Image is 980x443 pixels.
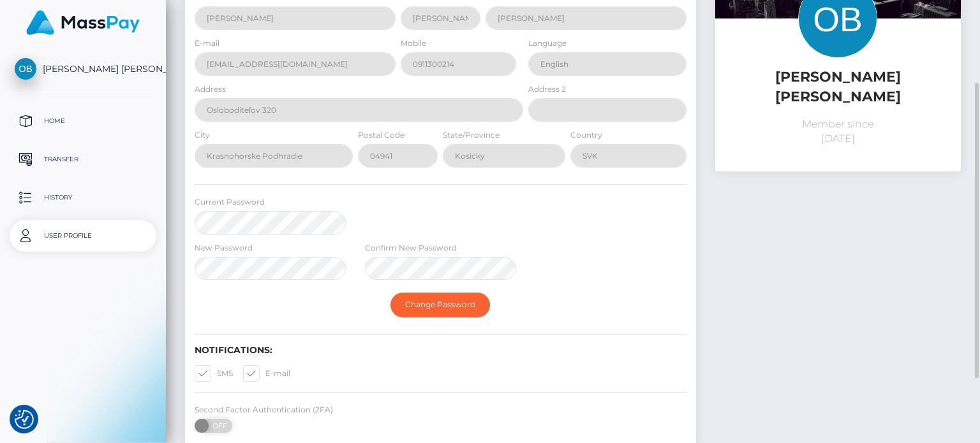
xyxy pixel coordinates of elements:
[725,117,951,147] p: Member since [DATE]
[528,84,566,95] label: Address 2
[195,196,265,208] label: Current Password
[10,182,156,214] a: History
[195,38,219,49] label: E-mail
[358,129,405,141] label: Postal Code
[401,38,426,49] label: Mobile
[528,38,567,49] label: Language
[443,129,500,141] label: State/Province
[202,419,234,433] span: OFF
[195,404,333,416] label: Second Factor Authentication (2FA)
[195,365,233,382] label: SMS
[15,226,151,245] p: User Profile
[26,10,140,35] img: MassPay
[195,345,687,356] h6: Notifications:
[15,112,151,131] p: Home
[15,410,34,429] img: Revisit consent button
[390,293,490,317] button: Change Password
[195,84,226,95] label: Address
[365,242,457,254] label: Confirm New Password
[243,365,290,382] label: E-mail
[570,129,602,141] label: Country
[15,188,151,207] p: History
[10,105,156,137] a: Home
[10,143,156,175] a: Transfer
[195,129,210,141] label: City
[10,63,156,75] span: [PERSON_NAME] [PERSON_NAME]
[15,150,151,169] p: Transfer
[15,410,34,429] button: Consent Preferences
[725,68,951,107] h5: [PERSON_NAME] [PERSON_NAME]
[195,242,253,254] label: New Password
[10,220,156,252] a: User Profile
